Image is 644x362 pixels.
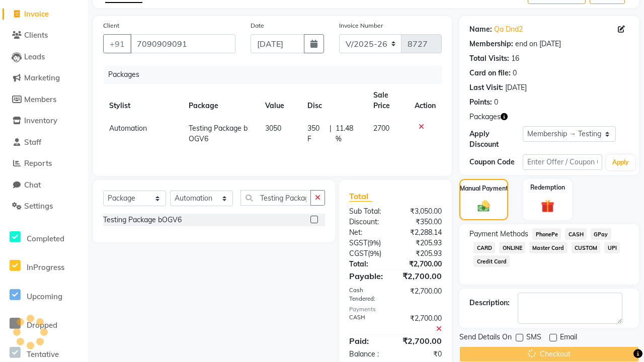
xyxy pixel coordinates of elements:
th: Value [259,84,301,117]
a: Members [3,94,86,106]
div: 16 [511,53,519,64]
input: Search [240,190,311,206]
div: Name: [469,24,492,35]
div: ₹2,288.14 [395,227,449,238]
span: 9% [370,249,379,257]
div: [DATE] [505,82,527,93]
span: Credit Card [473,255,510,267]
span: 9% [369,239,379,247]
span: Total [349,191,372,202]
span: CGST [349,249,368,258]
a: Invoice [3,9,86,20]
div: ₹350.00 [395,217,449,227]
span: UPI [604,242,620,253]
div: end on [DATE] [515,39,561,49]
label: Invoice Number [339,21,383,30]
span: Marketing [24,73,60,82]
div: Discount: [342,217,395,227]
span: Invoice [24,9,49,19]
span: GPay [591,228,611,240]
a: Staff [3,137,86,148]
input: Enter Offer / Coupon Code [523,154,602,170]
span: Payment Methods [469,229,528,239]
span: Send Details On [459,332,512,344]
label: Manual Payment [460,184,508,193]
div: Last Visit: [469,82,503,93]
span: Email [560,332,577,344]
a: Clients [3,30,86,41]
span: CARD [473,242,495,253]
span: Upcoming [27,292,62,301]
div: ₹2,700.00 [395,335,449,347]
span: Clients [24,30,48,40]
a: Marketing [3,72,86,84]
div: Apply Discount [469,129,523,150]
div: Paid: [342,335,395,347]
div: ( ) [342,238,395,248]
div: Sub Total: [342,206,395,217]
th: Disc [301,84,367,117]
span: ONLINE [499,242,525,253]
div: Balance : [342,349,395,359]
span: Testing Package bOGV6 [189,124,248,143]
a: Settings [3,201,86,212]
span: 11.48 % [336,123,361,144]
div: ₹2,700.00 [395,313,449,334]
div: ( ) [342,248,395,259]
div: 0 [494,97,498,108]
label: Client [103,21,119,30]
div: Cash Tendered: [342,286,395,303]
span: PhonePe [532,228,561,240]
span: Tentative [27,349,59,359]
span: InProgress [27,262,64,272]
span: Automation [109,124,147,133]
button: Apply [606,155,635,170]
div: Points: [469,97,492,108]
div: ₹3,050.00 [395,206,449,217]
span: Reports [24,158,52,168]
th: Stylist [103,84,183,117]
div: Total Visits: [469,53,509,64]
div: Membership: [469,39,513,49]
span: Master Card [529,242,568,253]
a: Chat [3,179,86,191]
span: 2700 [373,124,389,133]
span: Members [24,95,56,104]
span: 350 F [307,123,326,144]
div: ₹205.93 [395,248,449,259]
div: Packages [104,65,449,84]
div: ₹2,700.00 [395,270,449,282]
div: Total: [342,259,395,269]
div: Description: [469,298,510,308]
a: Reports [3,158,86,169]
span: SMS [526,332,541,344]
div: Net: [342,227,395,238]
div: 0 [513,68,517,78]
th: Sale Price [367,84,409,117]
a: Qa Dnd2 [494,24,523,35]
div: ₹2,700.00 [395,286,449,303]
div: CASH [342,313,395,334]
div: ₹205.93 [395,238,449,248]
label: Date [251,21,264,30]
img: _gift.svg [537,198,558,214]
span: | [330,123,332,144]
div: ₹2,700.00 [395,259,449,269]
span: CUSTOM [572,242,601,253]
span: Packages [469,112,501,122]
div: Coupon Code [469,157,523,167]
span: Staff [24,137,41,147]
input: Search by Name/Mobile/Email/Code [130,34,235,53]
div: Card on file: [469,68,511,78]
a: Leads [3,51,86,63]
span: Completed [27,234,64,243]
div: Payable: [342,270,395,282]
label: Redemption [530,183,565,192]
img: _cash.svg [474,199,494,213]
span: Chat [24,180,41,190]
div: ₹0 [395,349,449,359]
a: Inventory [3,115,86,127]
th: Package [183,84,259,117]
th: Action [409,84,442,117]
span: 3050 [265,124,281,133]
